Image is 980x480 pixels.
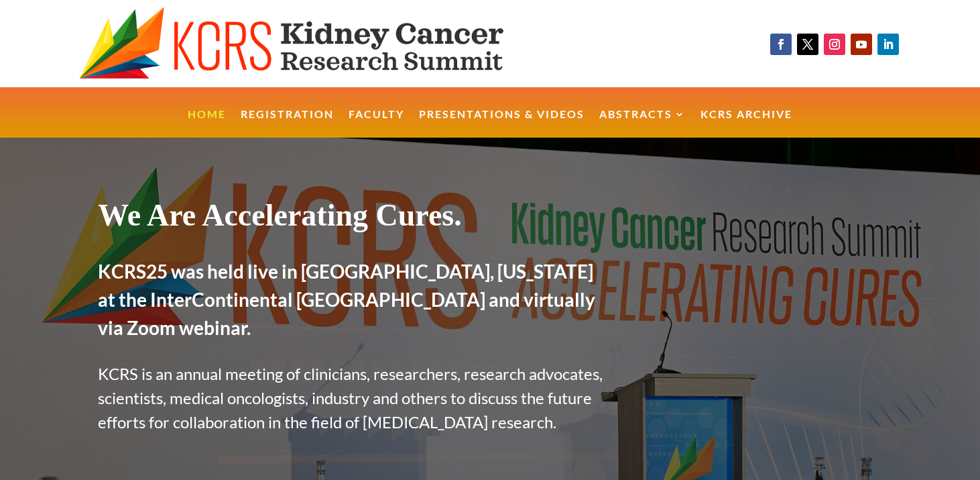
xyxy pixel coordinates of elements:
[98,362,606,434] p: KCRS is an annual meeting of clinicians, researchers, research advocates, scientists, medical onc...
[98,197,606,240] h1: We Are Accelerating Cures.
[851,34,872,55] a: Follow on Youtube
[797,34,818,55] a: Follow on X
[349,109,404,138] a: Faculty
[824,34,845,55] a: Follow on Instagram
[98,257,606,348] h2: KCRS25 was held live in [GEOGRAPHIC_DATA], [US_STATE] at the InterContinental [GEOGRAPHIC_DATA] a...
[700,109,792,138] a: KCRS Archive
[599,109,686,138] a: Abstracts
[79,7,556,81] img: KCRS generic logo wide
[419,109,585,138] a: Presentations & Videos
[188,109,226,138] a: Home
[877,34,899,55] a: Follow on LinkedIn
[241,109,334,138] a: Registration
[770,34,792,55] a: Follow on Facebook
